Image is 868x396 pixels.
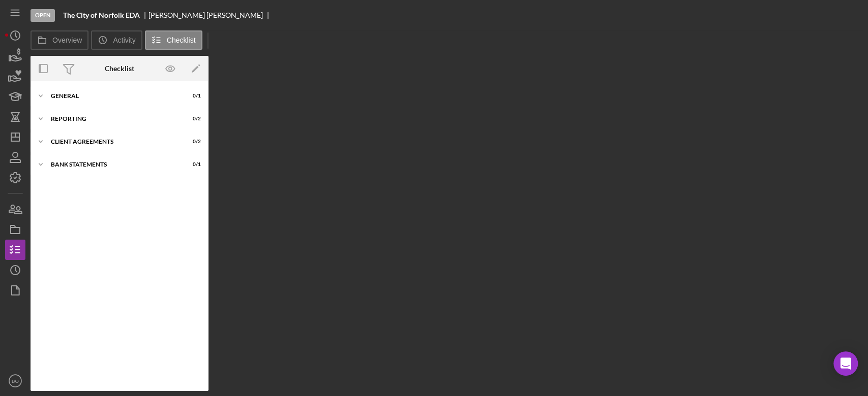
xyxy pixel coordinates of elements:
div: 0 / 2 [183,116,201,122]
label: Overview [52,36,82,44]
b: The City of Norfolk EDA [63,11,140,19]
div: Open [31,9,55,22]
button: Checklist [145,30,202,50]
button: Overview [31,30,88,50]
div: Open Intercom Messenger [833,351,858,376]
text: BO [12,378,19,384]
div: 0 / 2 [183,139,201,145]
div: 0 / 1 [183,161,201,168]
div: Client Agreements [51,139,175,145]
div: General [51,93,175,99]
div: 0 / 1 [183,93,201,99]
div: Bank Statements [51,161,175,168]
div: Checklist [105,64,134,73]
div: Reporting [51,116,175,122]
label: Checklist [167,36,196,44]
button: BO [5,371,25,391]
label: Activity [113,36,135,44]
button: Activity [91,30,142,50]
div: [PERSON_NAME] [PERSON_NAME] [148,11,272,19]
